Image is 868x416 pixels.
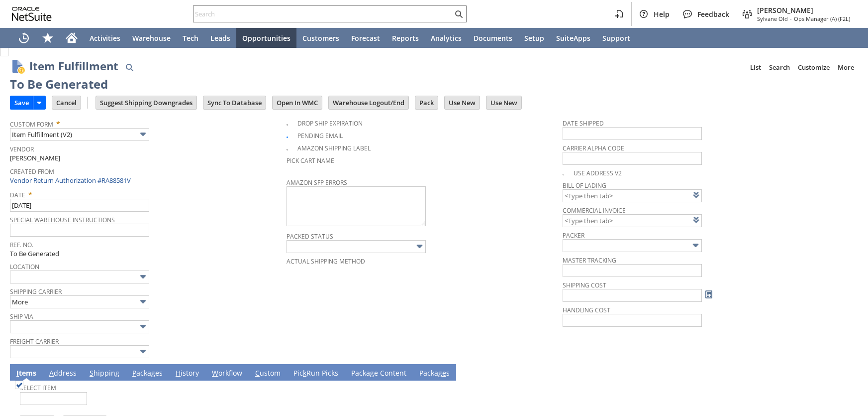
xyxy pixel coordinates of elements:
a: Activities [84,28,126,48]
img: More Options [137,321,149,332]
a: History [173,368,201,379]
input: Warehouse Logout/End [329,96,408,109]
a: Created From [10,167,54,176]
img: More Options [137,271,149,282]
input: More [10,295,149,308]
a: Documents [468,28,518,48]
span: S [90,368,94,378]
a: Forecast [345,28,386,48]
span: Warehouse [132,33,171,43]
a: More [834,59,858,75]
a: Warehouse [126,28,177,48]
span: Tech [183,33,198,43]
a: Shipping Cost [563,281,606,289]
a: Commercial Invoice [563,206,626,215]
span: g [370,368,374,378]
div: Shortcuts [36,28,60,48]
span: Reports [392,33,419,43]
a: PickRun Picks [291,368,341,379]
a: Customize [794,59,834,75]
a: Date Shipped [563,119,604,128]
input: Open In WMC [273,96,322,109]
a: Actual Shipping Method [287,257,365,266]
a: Packages [130,368,165,379]
span: Ops Manager (A) (F2L) [794,15,850,22]
input: Use New [445,96,480,109]
a: Vendor Return Authorization #RA88581V [10,176,131,185]
span: Analytics [431,33,462,43]
div: To Be Generated [10,76,108,92]
span: Setup [524,33,544,43]
span: P [132,368,136,378]
input: <Type then tab> [563,214,702,227]
span: Documents [474,33,512,43]
a: Setup [518,28,550,48]
a: Vendor [10,145,34,153]
span: H [176,368,181,378]
span: C [255,368,260,378]
a: Analytics [425,28,468,48]
img: More Options [690,240,701,251]
span: I [16,368,19,378]
svg: Search [453,8,465,20]
a: Select Item [20,384,56,392]
input: Save [10,96,33,109]
span: Help [654,9,670,19]
span: To Be Generated [10,249,59,258]
span: Support [602,33,630,43]
a: Custom [253,368,283,379]
a: Packed Status [287,232,333,241]
span: Opportunities [242,33,290,43]
a: Pick Cart Name [287,156,334,165]
span: [PERSON_NAME] [10,153,60,163]
a: Support [596,28,636,48]
span: Sylvane Old [757,15,788,22]
svg: logo [12,7,52,21]
a: Tech [177,28,204,48]
span: k [303,368,306,378]
a: List [746,59,765,75]
a: Search [765,59,794,75]
span: Customers [302,33,339,43]
span: e [442,368,446,378]
a: Carrier Alpha Code [563,144,624,152]
span: [PERSON_NAME] [757,5,850,15]
a: Packages [417,368,452,379]
h1: Item Fulfillment [29,58,118,74]
a: Unrolled view on [840,366,852,378]
img: More Options [137,296,149,307]
a: Pending Email [297,132,343,140]
a: Shipping [87,368,122,379]
input: <Type then tab> [563,189,702,202]
a: Opportunities [236,28,296,48]
span: Leads [210,33,230,43]
a: Date [10,191,25,199]
a: Leads [204,28,236,48]
a: Ship Via [10,312,33,321]
input: Item Fulfillment (V2) [10,128,149,141]
span: A [49,368,54,378]
svg: Home [66,32,78,44]
a: Freight Carrier [10,337,59,346]
a: Drop Ship Expiration [297,119,363,128]
input: Cancel [52,96,81,109]
a: Workflow [209,368,245,379]
a: Location [10,263,39,271]
a: SuiteApps [550,28,596,48]
a: Bill Of Lading [563,181,606,190]
a: Items [14,368,39,379]
a: Use Address V2 [574,169,622,177]
input: Pack [415,96,438,109]
a: Amazon SFP Errors [287,178,347,187]
a: Special Warehouse Instructions [10,216,115,224]
img: Quick Find [123,61,135,73]
span: Feedback [697,9,729,19]
a: Recent Records [12,28,36,48]
a: Home [60,28,84,48]
img: More Options [414,241,425,252]
span: W [212,368,218,378]
a: Address [47,368,79,379]
img: More Options [137,346,149,357]
input: Sync To Database [203,96,266,109]
a: Package Content [349,368,409,379]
